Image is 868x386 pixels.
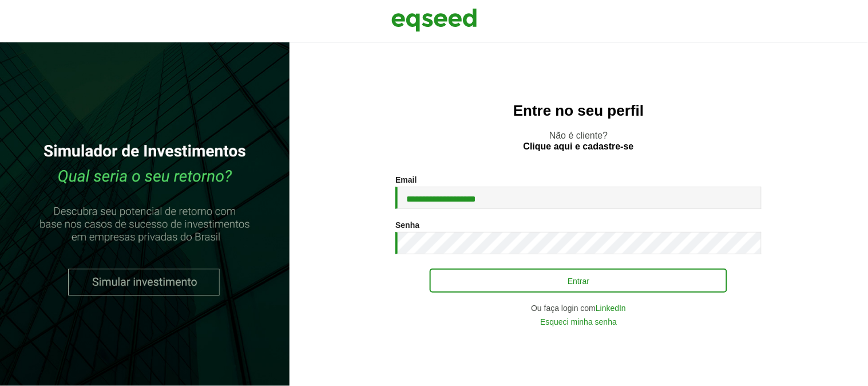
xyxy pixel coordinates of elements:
[395,176,417,184] label: Email
[395,221,419,229] label: Senha
[540,318,617,326] a: Esqueci minha senha
[430,269,727,293] button: Entrar
[596,304,626,312] a: LinkedIn
[312,103,845,119] h2: Entre no seu perfil
[524,142,634,151] a: Clique aqui e cadastre-se
[395,304,762,312] div: Ou faça login com
[312,130,845,152] p: Não é cliente?
[391,6,477,34] img: EqSeed Logo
